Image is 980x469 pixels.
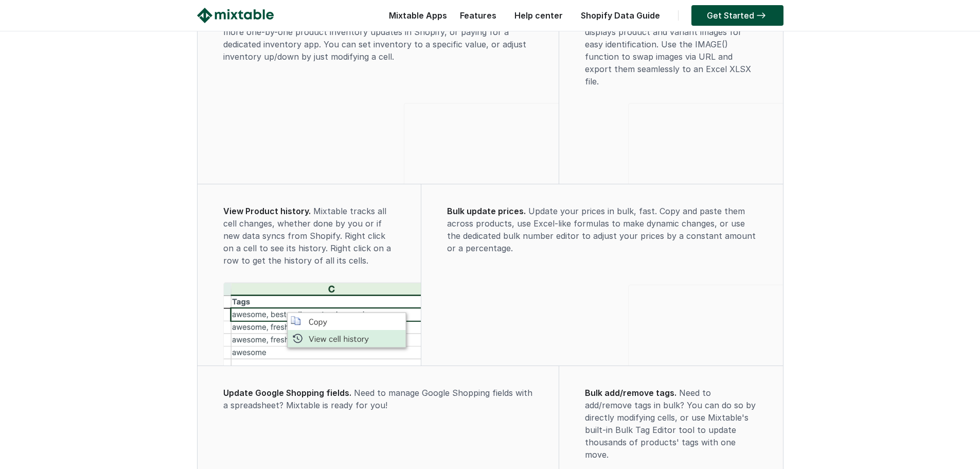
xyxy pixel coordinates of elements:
[754,12,768,19] img: arrow-right.svg
[509,10,568,21] a: Help center
[691,5,783,26] a: Get Started
[197,8,274,23] img: Mixtable logo
[223,388,532,410] span: Need to manage Google Shopping fields with a spreadsheet? Mixtable is ready for you!
[384,8,447,28] div: Mixtable Apps
[224,283,421,366] img: View product history
[576,10,665,21] a: Shopify Data Guide
[585,388,676,398] span: Bulk add/remove tags.
[455,10,502,21] a: Features
[223,206,311,216] span: View Product history.
[447,206,756,253] span: Update your prices in bulk, fast. Copy and paste them across products, use Excel-like formulas to...
[447,206,526,216] span: Bulk update prices.
[223,388,351,398] span: Update Google Shopping fields.
[223,206,391,266] span: Mixtable tracks all cell changes, whether done by you or if new data syncs from Shopify. Right cl...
